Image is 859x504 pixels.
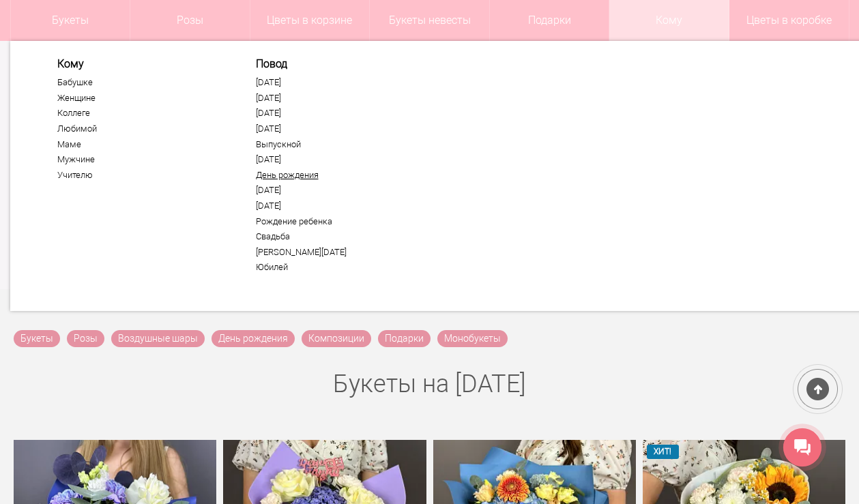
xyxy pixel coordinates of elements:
a: Свадьба [256,231,424,242]
a: Женщине [57,93,225,104]
a: Монобукеты [437,330,508,347]
a: Юбилей [256,262,424,273]
a: [DATE] [256,154,424,165]
a: Композиции [302,330,371,347]
a: [DATE] [256,93,424,104]
span: Кому [57,57,225,70]
a: [DATE] [256,185,424,196]
a: Выпускной [256,139,424,150]
span: ХИТ! [647,445,679,459]
a: [DATE] [256,108,424,119]
a: Маме [57,139,225,150]
a: Букеты на [DATE] [333,370,526,398]
span: Повод [256,57,424,70]
a: День рождения [256,170,424,181]
a: Подарки [378,330,431,347]
a: [DATE] [256,77,424,88]
a: [DATE] [256,123,424,134]
a: Розы [67,330,104,347]
a: Коллеге [57,108,225,119]
a: Воздушные шары [111,330,205,347]
a: Рождение ребенка [256,216,424,227]
a: День рождения [212,330,295,347]
a: [PERSON_NAME][DATE] [256,247,424,258]
a: Бабушке [57,77,225,88]
a: Букеты [14,330,60,347]
a: Учителю [57,170,225,181]
a: [DATE] [256,201,424,211]
a: Любимой [57,123,225,134]
a: Мужчине [57,154,225,165]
